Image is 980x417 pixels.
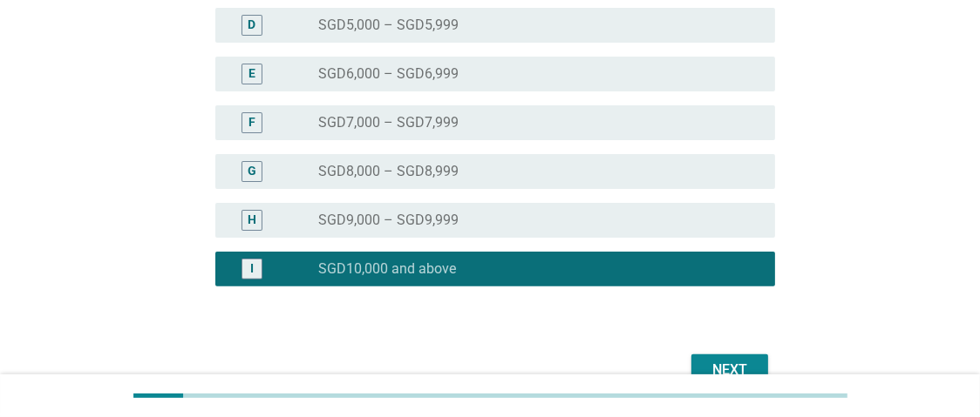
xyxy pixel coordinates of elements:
button: Next [691,354,768,386]
label: SGD10,000 and above [318,260,456,278]
div: D [248,16,255,34]
div: G [248,162,256,180]
label: SGD5,000 – SGD5,999 [318,17,459,34]
label: SGD8,000 – SGD8,999 [318,163,459,180]
label: SGD6,000 – SGD6,999 [318,65,459,83]
div: I [250,259,254,278]
label: SGD7,000 – SGD7,999 [318,114,459,131]
label: SGD9,000 – SGD9,999 [318,212,459,229]
div: E [248,64,255,83]
div: H [248,211,256,229]
div: F [248,113,255,131]
div: Next [705,360,754,380]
